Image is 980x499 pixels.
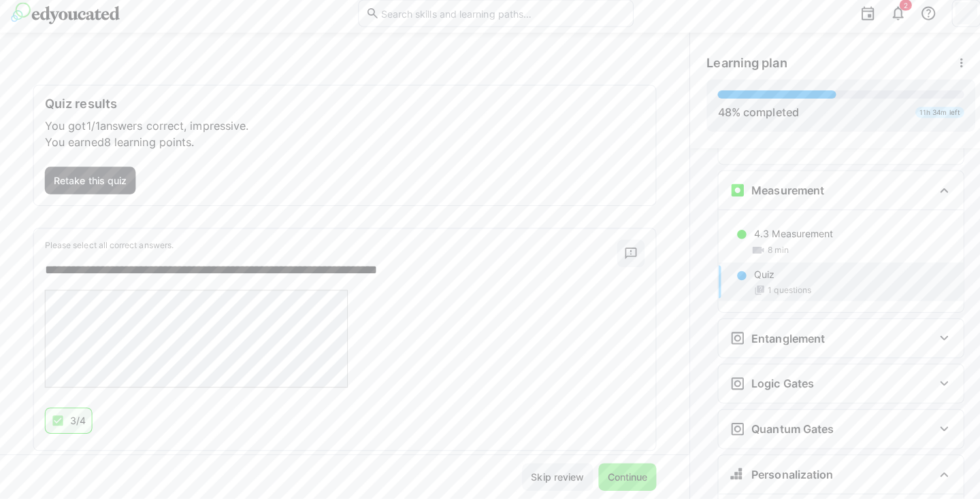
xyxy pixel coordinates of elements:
div: % completed [709,109,789,125]
span: Skip review [523,470,579,484]
span: Learning plan [698,61,778,75]
button: Retake this quiz [44,171,134,198]
h3: Quiz results [44,101,637,116]
span: Retake this quiz [51,177,127,191]
span: Continue [598,470,642,484]
p: Please select all correct answers. [44,243,610,254]
button: Skip review [516,464,586,491]
p: 3/4 [69,415,85,428]
span: 8 learning points [103,139,189,153]
div: 11h 34m left [904,111,953,122]
span: 8 min [759,247,779,258]
h3: Quantum Gates [742,423,824,436]
p: You got answers correct, impressive. [44,122,637,138]
span: 48 [709,110,723,124]
button: Continue [591,464,649,491]
span: 2 [893,7,897,15]
span: 1/1 [85,123,99,137]
h3: Personalization [742,468,823,481]
p: 4.3 Measurement [745,230,823,243]
h3: Measurement [742,187,815,201]
h3: Logic Gates [742,378,804,392]
h3: Entanglement [742,333,815,347]
p: Quiz [745,271,766,284]
p: You earned . [44,138,637,154]
span: 1 questions [759,287,802,298]
input: Search skills and learning paths… [375,13,619,25]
